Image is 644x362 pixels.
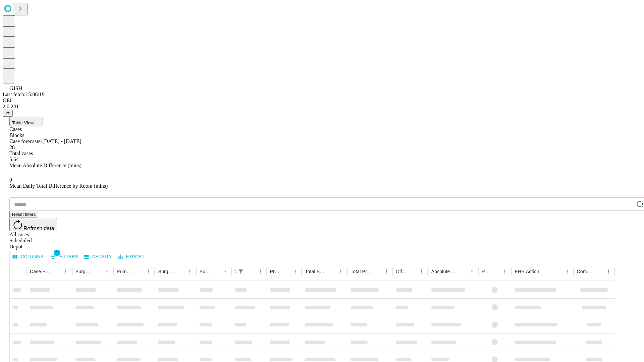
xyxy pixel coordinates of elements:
span: 1 [54,249,60,256]
button: Sort [491,267,500,276]
button: Show filters [48,251,80,262]
button: Menu [562,267,572,276]
button: Menu [467,267,477,276]
button: Menu [500,267,509,276]
button: Sort [540,267,549,276]
span: Mean Daily Total Difference by Room (mins) [9,183,108,189]
div: Surgery Name [158,269,175,274]
button: Menu [336,267,345,276]
div: Absolute Difference [431,269,457,274]
button: Sort [372,267,382,276]
button: Refresh data [9,218,57,231]
button: Sort [211,267,220,276]
span: 9 [9,177,12,183]
span: Refresh data [23,226,54,231]
div: Total Predicted Duration [351,269,372,274]
button: Menu [256,267,265,276]
button: Show filters [236,267,246,276]
span: @ [5,111,10,116]
button: Select columns [11,252,45,262]
button: Menu [102,267,112,276]
div: 1 active filter [236,267,246,276]
button: Sort [408,267,417,276]
span: Total cases [9,150,33,156]
button: Sort [246,267,256,276]
button: Menu [604,267,613,276]
div: Surgeon Name [75,269,92,274]
button: Export [116,252,146,262]
span: Mean Absolute Difference (mins) [9,163,82,168]
div: EHR Action [515,269,539,274]
div: Primary Service [117,269,133,274]
button: Menu [220,267,230,276]
button: Sort [327,267,336,276]
button: @ [3,110,13,117]
div: Comments [577,269,594,274]
button: Menu [290,267,300,276]
button: Reset filters [9,211,38,218]
span: Last fetch: 15:06:19 [3,92,45,97]
button: Menu [417,267,426,276]
div: Total Scheduled Duration [305,269,326,274]
button: Sort [52,267,61,276]
div: Resolved in EHR [482,269,490,274]
div: Surgery Date [200,269,210,274]
span: [DATE] - [DATE] [42,138,81,144]
div: GEI [3,98,641,104]
span: 5.64 [9,157,19,162]
button: Sort [176,267,185,276]
button: Sort [134,267,144,276]
span: Reset filters [12,212,36,217]
button: Table View [9,117,43,126]
button: Sort [594,267,604,276]
button: Menu [61,267,70,276]
button: Sort [93,267,102,276]
div: Predicted In Room Duration [270,269,281,274]
div: 2.0.241 [3,104,641,110]
div: Case Epic Id [30,269,51,274]
span: Case forecaster [9,138,42,144]
button: Menu [382,267,391,276]
span: 28 [9,144,15,150]
span: GJSH [9,85,22,91]
div: Difference [396,269,407,274]
button: Density [83,252,114,262]
button: Menu [185,267,195,276]
span: Table View [12,120,34,125]
button: Sort [281,267,290,276]
button: Menu [144,267,153,276]
button: Sort [458,267,467,276]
